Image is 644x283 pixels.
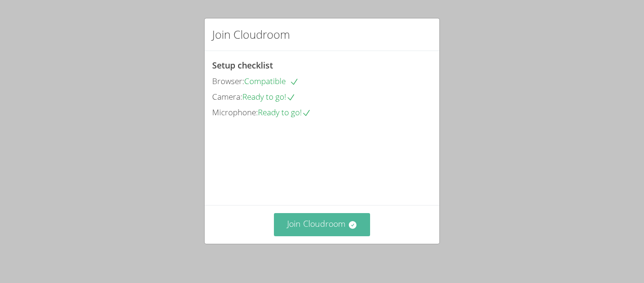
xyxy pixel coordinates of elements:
span: Camera: [212,91,242,102]
span: Ready to go! [258,107,311,118]
span: Ready to go! [242,91,296,102]
button: Join Cloudroom [274,213,371,236]
h2: Join Cloudroom [212,26,290,43]
span: Setup checklist [212,60,273,71]
span: Compatible [244,76,299,86]
span: Microphone: [212,107,258,118]
span: Browser: [212,76,244,86]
